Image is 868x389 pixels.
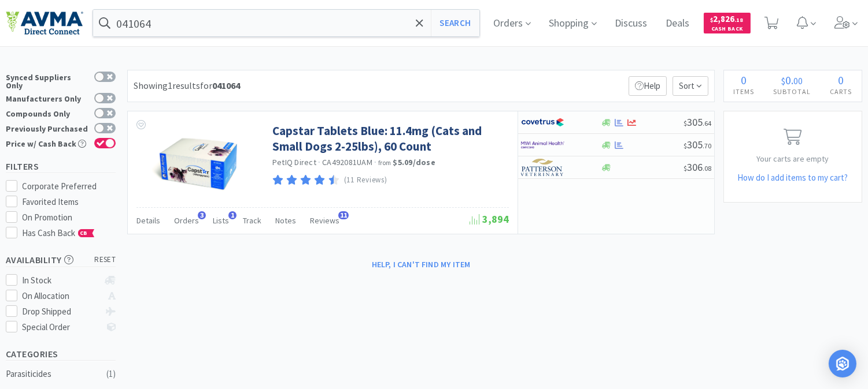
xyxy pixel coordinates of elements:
div: Previously Purchased [6,123,88,133]
input: Search by item, sku, manufacturer, ingredient, size... [93,10,479,36]
span: 11 [338,211,349,219]
h5: How do I add items to my cart? [724,171,862,185]
div: . [764,74,821,86]
div: ( 1 ) [106,367,116,381]
div: On Promotion [23,211,116,225]
img: f5e969b455434c6296c6d81ef179fa71_3.png [521,159,564,176]
span: $ [782,75,786,87]
div: Showing 1 results [134,78,240,93]
a: Discuss [611,18,652,29]
div: In Stock [23,274,99,287]
img: 9adf596c045248cdb0d1624492a67953_162676.png [146,123,259,198]
div: Synced Suppliers Only [6,72,88,89]
h4: Carts [821,86,862,97]
div: Drop Shipped [23,305,99,319]
span: 2,826 [711,13,744,24]
img: 77fca1acd8b6420a9015268ca798ef17_1.png [521,114,564,131]
a: PetIQ Direct [272,157,316,167]
span: Details [136,215,160,226]
button: Help, I can't find my item [365,255,478,274]
span: . 64 [703,119,711,128]
h5: Filters [6,160,116,173]
a: Deals [662,18,695,29]
span: 305 [684,138,711,151]
strong: 041064 [212,80,240,91]
span: for [200,80,240,91]
div: Open Intercom Messenger [829,350,856,377]
h4: Subtotal [764,86,821,97]
strong: $5.09 / dose [393,157,436,167]
span: Reviews [310,215,339,226]
span: 3,894 [470,212,509,226]
p: Help [629,76,667,96]
h4: Items [724,86,764,97]
span: $ [684,164,687,173]
div: Favorited Items [23,195,116,209]
span: from [378,159,391,167]
p: (11 Reviews) [344,174,387,186]
span: CA492081UAM [322,157,372,167]
h5: Categories [6,347,116,361]
span: 305 [684,115,711,129]
a: Capstar Tablets Blue: 11.4mg (Cats and Small Dogs 2-25lbs), 60 Count [272,123,506,155]
img: f6b2451649754179b5b4e0c70c3f7cb0_2.png [521,136,564,154]
span: $ [684,119,687,128]
div: Corporate Preferred [23,179,116,193]
span: · [374,157,376,167]
div: Manufacturers Only [6,93,88,103]
img: e4e33dab9f054f5782a47901c742baa9_102.png [6,11,83,35]
span: 1 [228,211,237,219]
span: Orders [174,215,199,226]
div: On Allocation [23,289,99,303]
span: Lists [213,215,229,226]
span: · [318,157,320,167]
span: 00 [794,75,803,87]
button: Search [431,10,479,36]
a: $2,826.18Cash Back [704,8,751,39]
span: 306 [684,160,711,174]
span: . 70 [703,141,711,150]
div: Price w/ Cash Back [6,138,88,148]
div: Parasiticides [6,367,99,381]
span: Cash Back [711,26,744,33]
span: 0 [839,73,844,87]
span: CB [79,230,90,237]
span: 3 [198,211,206,219]
span: Has Cash Back [23,227,95,238]
span: $ [711,16,714,24]
div: Special Order [23,320,99,334]
span: Track [243,215,261,226]
span: 0 [786,73,792,87]
h5: Availability [6,253,116,267]
span: . 08 [703,164,711,173]
span: Sort [673,76,708,96]
span: 0 [741,73,747,87]
p: Your carts are empty [724,152,862,165]
span: Notes [275,215,296,226]
span: reset [95,254,116,266]
span: . 18 [735,16,744,24]
div: Compounds Only [6,108,88,118]
span: $ [684,141,687,150]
